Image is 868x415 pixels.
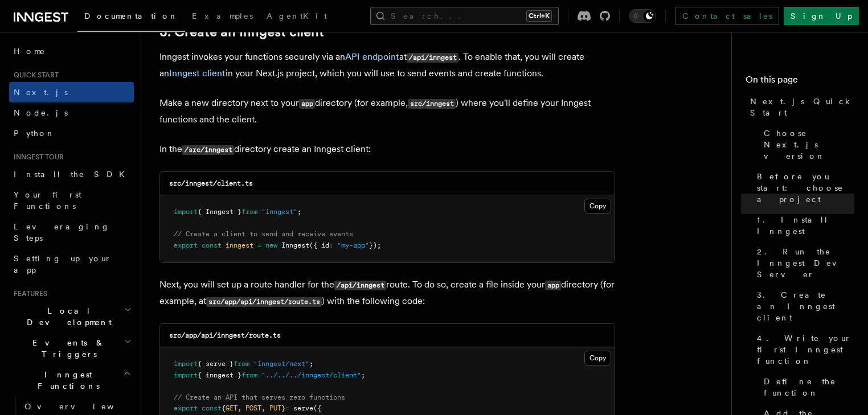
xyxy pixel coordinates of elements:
[9,123,134,143] a: Python
[198,208,241,216] span: { Inngest }
[764,376,854,398] span: Define the function
[764,128,854,162] span: Choose Next.js version
[9,301,134,332] button: Local Development
[241,208,257,216] span: from
[14,88,68,97] span: Next.js
[281,241,309,249] span: Inngest
[14,254,112,274] span: Setting up your app
[309,360,313,368] span: ;
[285,404,289,412] span: =
[309,241,329,249] span: ({ id
[9,184,134,216] a: Your first Functions
[361,371,365,379] span: ;
[9,248,134,280] a: Setting up your app
[757,289,854,323] span: 3. Create an Inngest client
[752,209,854,241] a: 1. Install Inngest
[245,404,261,412] span: POST
[9,41,134,61] a: Home
[9,332,134,364] button: Events & Triggers
[14,222,110,243] span: Leveraging Steps
[198,360,234,368] span: { serve }
[206,297,322,307] code: src/app/api/inngest/route.ts
[334,281,386,290] code: /api/inngest
[192,11,253,20] span: Examples
[222,404,226,412] span: {
[174,404,198,412] span: export
[174,393,345,401] span: // Create an API that serves zero functions
[265,241,277,249] span: new
[297,208,301,216] span: ;
[9,102,134,123] a: Node.js
[174,371,198,379] span: import
[174,241,198,249] span: export
[9,337,124,360] span: Events & Triggers
[238,404,241,412] span: ,
[269,404,281,412] span: PUT
[750,96,854,118] span: Next.js Quick Start
[159,141,615,158] p: In the directory create an Inngest client:
[752,166,854,209] a: Before you start: choose a project
[260,3,334,31] a: AgentKit
[174,360,198,368] span: import
[159,95,615,128] p: Make a new directory next to your directory (for example, ) where you'll define your Inngest func...
[261,371,361,379] span: "../../../inngest/client"
[408,99,456,109] code: src/inngest
[234,360,249,368] span: from
[257,241,261,249] span: =
[169,68,226,79] a: Inngest client
[202,404,222,412] span: const
[202,241,222,249] span: const
[241,371,257,379] span: from
[369,241,381,249] span: });
[9,71,59,80] span: Quick start
[267,11,327,20] span: AgentKit
[757,332,854,367] span: 4. Write your first Inngest function
[9,164,134,184] a: Install the SDK
[545,281,561,290] code: app
[226,241,253,249] span: inngest
[159,277,615,310] p: Next, you will set up a route handler for the route. To do so, create a file inside your director...
[746,73,854,91] h4: On this page
[198,371,241,379] span: { inngest }
[752,285,854,328] a: 3. Create an Inngest client
[84,11,178,20] span: Documentation
[169,331,281,339] code: src/app/api/inngest/route.ts
[370,7,559,25] button: Search...Ctrl+K
[584,199,611,213] button: Copy
[629,9,656,23] button: Toggle dark mode
[759,123,854,166] a: Choose Next.js version
[169,179,253,187] code: src/inngest/client.ts
[9,305,124,328] span: Local Development
[752,328,854,371] a: 4. Write your first Inngest function
[746,91,854,123] a: Next.js Quick Start
[299,99,315,109] code: app
[253,360,309,368] span: "inngest/next"
[9,216,134,248] a: Leveraging Steps
[329,241,333,249] span: :
[526,10,552,22] kbd: Ctrl+K
[9,369,123,392] span: Inngest Functions
[14,129,55,138] span: Python
[24,402,142,411] span: Overview
[293,404,313,412] span: serve
[759,371,854,403] a: Define the function
[182,145,234,155] code: /src/inngest
[337,241,369,249] span: "my-app"
[9,289,47,298] span: Features
[675,7,779,25] a: Contact sales
[345,51,399,62] a: API endpoint
[757,246,854,280] span: 2. Run the Inngest Dev Server
[752,241,854,285] a: 2. Run the Inngest Dev Server
[757,171,854,205] span: Before you start: choose a project
[584,351,611,365] button: Copy
[261,208,297,216] span: "inngest"
[226,404,238,412] span: GET
[185,3,260,31] a: Examples
[281,404,285,412] span: }
[159,49,615,81] p: Inngest invokes your functions securely via an at . To enable that, you will create an in your Ne...
[313,404,321,412] span: ({
[174,208,198,216] span: import
[14,108,68,117] span: Node.js
[9,364,134,396] button: Inngest Functions
[757,214,854,237] span: 1. Install Inngest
